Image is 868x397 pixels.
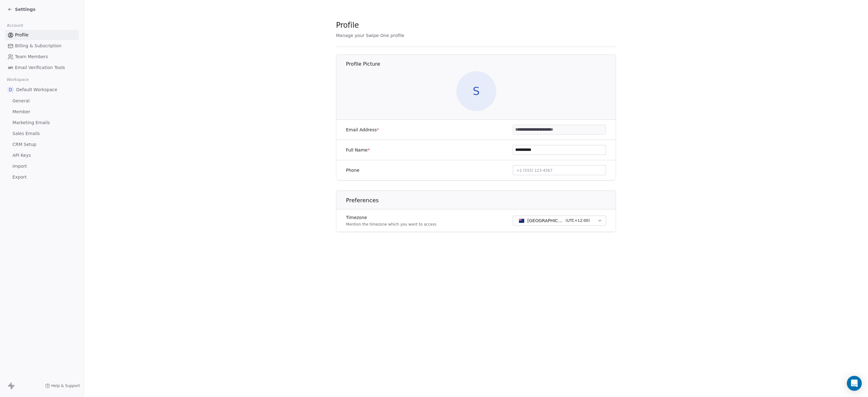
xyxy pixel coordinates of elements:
[346,127,379,133] label: Email Address
[346,214,436,221] label: Timezone
[16,86,57,93] span: Default Workspace
[5,128,79,139] a: Sales Emails
[5,118,79,128] a: Marketing Emails
[12,152,31,159] span: API Keys
[15,64,65,71] span: Email Verification Tools
[346,167,359,173] label: Phone
[5,41,79,51] a: Billing & Subscription
[5,52,79,62] a: Team Members
[5,96,79,106] a: General
[5,139,79,150] a: CRM Setup
[5,150,79,161] a: API Keys
[346,61,616,68] h1: Profile Picture
[336,21,359,30] span: Profile
[7,6,35,12] a: Settings
[15,32,29,38] span: Profile
[527,217,563,224] span: [GEOGRAPHIC_DATA] - NZST
[15,6,35,12] span: Settings
[12,130,40,137] span: Sales Emails
[5,30,79,40] a: Profile
[45,383,80,388] a: Help & Support
[513,216,606,226] button: [GEOGRAPHIC_DATA] - NZST(UTC+12:00)
[12,174,27,180] span: Export
[5,107,79,117] a: Member
[346,147,370,153] label: Full Name
[12,163,27,170] span: Import
[346,222,436,227] p: Mention the timezone which you want to access
[346,197,616,204] h1: Preferences
[5,63,79,73] a: Email Verification Tools
[12,98,30,104] span: General
[516,168,553,173] span: +1 (555) 123-4567
[456,71,496,111] span: S
[4,75,31,84] span: Workspace
[12,119,50,126] span: Marketing Emails
[7,86,14,93] span: D
[12,109,30,115] span: Member
[12,141,36,148] span: CRM Setup
[847,376,862,391] div: Open Intercom Messenger
[566,218,590,223] span: ( UTC+12:00 )
[5,161,79,171] a: Import
[51,383,80,388] span: Help & Support
[5,172,79,182] a: Export
[15,43,62,49] span: Billing & Subscription
[4,21,26,30] span: Account
[513,165,606,175] button: +1 (555) 123-4567
[15,54,48,60] span: Team Members
[336,33,404,38] span: Manage your Swipe One profile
